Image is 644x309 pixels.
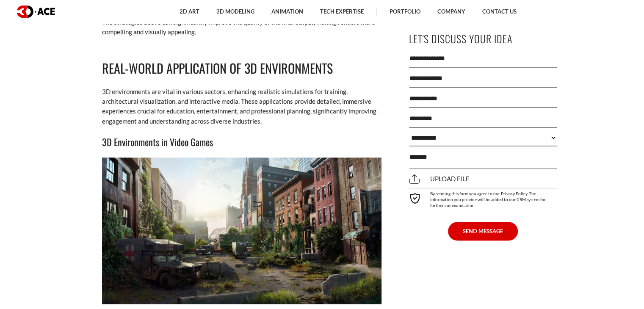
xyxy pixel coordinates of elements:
[409,29,557,48] p: Let's Discuss Your Idea
[102,135,381,149] h3: 3D Environments in Video Games
[102,58,381,78] h2: Real-World Application of 3D Environments
[17,6,55,18] img: logo dark
[102,17,381,37] p: The strategies above can significantly improve the quality of the final output, making renders mo...
[448,222,518,240] button: SEND MESSAGE
[102,157,381,304] img: Last of Us 3D environment
[409,175,470,183] span: Upload file
[102,87,381,127] p: 3D environments are vital in various sectors, enhancing realistic simulations for training, archi...
[409,188,557,208] div: By sending this form you agree to our Privacy Policy. The information you provide will be added t...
